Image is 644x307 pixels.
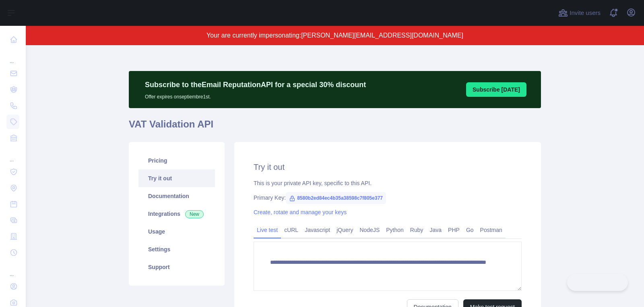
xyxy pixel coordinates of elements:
[145,79,366,90] p: Subscribe to the Email Reputation API for a special 30 % discount
[138,187,215,205] a: Documentation
[383,223,407,236] a: Python
[477,223,506,236] a: Postman
[254,161,522,173] h2: Try it out
[570,8,601,18] span: Invite users
[254,179,522,187] div: This is your private API key, specific to this API.
[463,223,477,236] a: Go
[138,152,215,169] a: Pricing
[466,82,526,97] button: Subscribe [DATE]
[281,223,301,236] a: cURL
[145,90,366,100] p: Offer expires on septiembre 1st.
[407,223,427,236] a: Ruby
[333,223,356,236] a: jQuery
[206,32,301,39] span: Your are currently impersonating:
[301,32,463,39] span: [PERSON_NAME][EMAIL_ADDRESS][DOMAIN_NAME]
[138,169,215,187] a: Try it out
[6,48,19,65] div: ...
[129,118,541,137] h1: VAT Validation API
[427,223,445,236] a: Java
[301,223,333,236] a: Javascript
[567,274,628,291] iframe: Toggle Customer Support
[6,261,19,278] div: ...
[6,147,19,163] div: ...
[254,223,281,236] a: Live test
[445,223,463,236] a: PHP
[356,223,383,236] a: NodeJS
[254,209,347,215] a: Create, rotate and manage your keys
[138,223,215,240] a: Usage
[138,240,215,258] a: Settings
[557,6,602,19] button: Invite users
[254,194,522,202] div: Primary Key:
[286,192,386,204] span: 8580b2ed84ec4b35a38598c7f805e377
[138,205,215,223] a: Integrations New
[138,258,215,276] a: Support
[185,210,204,218] span: New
